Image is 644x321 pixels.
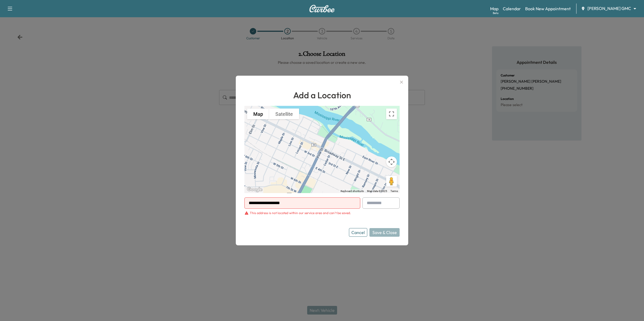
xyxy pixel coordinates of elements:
button: Drag Pegman onto the map to open Street View [386,176,397,187]
div: This address is not located within our service area and can't be saved. [250,211,351,215]
span: Map data ©2025 [367,190,387,193]
img: Curbee Logo [309,5,335,12]
a: Book New Appointment [525,5,571,12]
button: Keyboard shortcuts [341,189,364,193]
img: Google [246,186,264,193]
a: MapBeta [490,5,498,12]
a: Terms [390,190,398,193]
button: Map camera controls [386,156,397,167]
button: Show satellite imagery [269,109,299,119]
div: Beta [493,11,498,15]
a: Calendar [503,5,521,12]
span: [PERSON_NAME] GMC [587,5,631,12]
button: Cancel [349,228,367,237]
button: Show street map [247,109,269,119]
a: Open this area in Google Maps (opens a new window) [246,186,264,193]
h1: Add a Location [244,89,400,102]
button: Toggle fullscreen view [386,109,397,119]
